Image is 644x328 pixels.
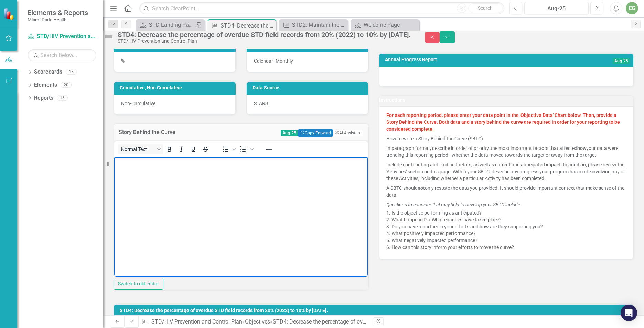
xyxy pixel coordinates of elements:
small: Miami-Dade Health [28,17,88,22]
div: 20 [61,82,72,88]
img: ClearPoint Strategy [3,8,15,20]
a: STD2: Maintain the percentage of [DEMOGRAPHIC_DATA] [MEDICAL_DATA] patients aged [DEMOGRAPHIC_DAT... [281,21,346,29]
button: Reveal or hide additional toolbar items [263,144,275,154]
a: Elements [34,81,57,89]
div: STD4: Decrease the percentage of overdue STD field records from 20% (2022) to 10% by [DATE]. [221,21,275,30]
li: What happened? / What changes have taken place? [391,216,626,223]
p: In paragraph format, describe in order of priority, the most important factors that affected your... [386,143,626,160]
h3: Cumulative, Non Cumulative [120,85,232,90]
div: STD2: Maintain the percentage of [DEMOGRAPHIC_DATA] [MEDICAL_DATA] patients aged [DEMOGRAPHIC_DAT... [292,21,346,29]
div: STD/HIV Prevention and Control Plan [118,39,411,44]
div: STD4: Decrease the percentage of overdue STD field records from 20% (2022) to 10% by [DATE]. [273,318,505,325]
button: Block Normal Text [118,144,163,154]
li: What negatively impacted performance? [391,237,626,244]
div: » » [141,318,368,326]
button: Switch to old editor [114,278,163,290]
div: 16 [57,95,68,101]
strong: not [418,185,425,191]
h3: STD4: Decrease the percentage of overdue STD field records from 20% (2022) to 10% by [DATE]. [120,308,630,313]
em: Questions to consider that may help to develop your SBTC include: [386,202,521,207]
button: Underline [187,144,199,154]
button: Copy Forward [298,129,333,137]
span: STARS [254,101,268,106]
p: Include contributing and limiting factors, as well as current and anticipated impact. In addition... [386,160,626,183]
a: Welcome Page [352,21,418,29]
strong: For each reporting period, please enter your data point in the 'Objective Data' Chart below. Then... [386,112,620,132]
div: Open Intercom Messenger [621,305,637,321]
a: STD/HIV Prevention and Control Plan [151,318,242,325]
li: Do you have a partner in your efforts and how are they supporting you? [391,223,626,230]
strong: how [577,145,586,151]
u: How to write a Story Behind the Curve (SBTC) [386,136,483,141]
a: Scorecards [34,68,62,76]
div: Welcome Page [364,21,418,29]
a: Objectives [245,318,270,325]
span: Aug-25 [281,130,298,136]
li: Is the objective performing as anticipated? [391,209,626,216]
button: Aug-25 [524,2,589,14]
li: What positively impacted performance? [391,230,626,237]
span: % [121,58,125,64]
span: Search [478,5,493,11]
h3: Story Behind the Curve [119,129,218,135]
button: AI Assistant [333,130,363,136]
li: How can this story inform your efforts to move the curve? [391,244,626,251]
div: Aug-25 [527,4,586,13]
button: Search [468,3,503,13]
span: Non-Cumulative [121,101,155,106]
span: Aug-25 [613,58,630,64]
iframe: Rich Text Area [114,157,368,277]
div: 15 [66,69,77,75]
div: Bullet list [220,144,237,154]
h3: Instructions [379,98,633,103]
p: A SBTC should only restate the data you provided. It should provide important context that make s... [386,183,626,200]
img: Not Defined [103,31,114,42]
button: Strikethrough [200,144,211,154]
span: Elements & Reports [28,9,88,17]
a: STD/HIV Prevention and Control Plan [28,33,96,41]
button: EG [626,2,638,14]
div: Numbered list [237,144,255,154]
span: Normal Text [121,146,155,152]
h3: Annual Progress Report [385,57,569,62]
div: STD Landing Page [149,21,194,29]
button: Italic [175,144,187,154]
input: Search Below... [28,49,96,61]
a: Reports [34,94,53,102]
div: Calendar- Monthly [247,52,368,72]
button: Bold [163,144,175,154]
h3: Data Source [253,85,365,90]
input: Search ClearPoint... [139,2,504,14]
a: STD Landing Page [138,21,194,29]
div: STD4: Decrease the percentage of overdue STD field records from 20% (2022) to 10% by [DATE]. [118,31,411,39]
